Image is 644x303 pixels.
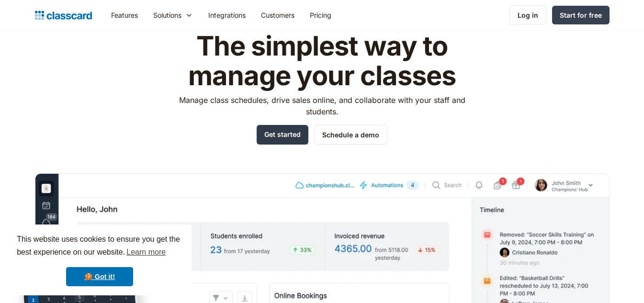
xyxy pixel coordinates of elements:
[66,267,133,286] a: dismiss cookie message
[257,125,308,145] a: Get started
[201,4,253,26] a: Integrations
[552,6,610,24] a: Start for free
[17,234,182,259] span: This website uses cookies to ensure you get the best experience on our website.
[253,4,302,26] a: Customers
[125,245,167,259] a: learn more about cookies
[518,10,538,20] div: Log in
[509,5,546,25] a: Log in
[153,10,181,20] div: Solutions
[170,32,474,90] h1: The simplest way to manage your classes
[314,125,387,145] a: Schedule a demo
[103,4,146,26] a: Features
[170,94,474,117] p: Manage class schedules, drive sales online, and collaborate with your staff and students.
[302,4,339,26] a: Pricing
[560,10,602,20] div: Start for free
[35,9,92,22] a: Logo
[146,4,201,26] div: Solutions
[8,224,192,295] div: cookieconsent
